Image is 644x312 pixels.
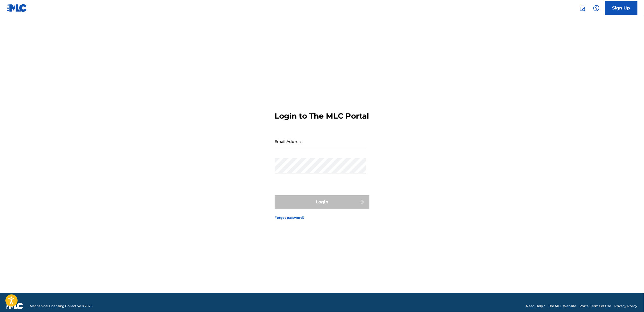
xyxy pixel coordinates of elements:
[526,304,545,308] a: Need Help?
[591,3,602,14] div: Help
[30,304,92,308] span: Mechanical Licensing Collective © 2025
[275,111,369,121] h3: Login to The MLC Portal
[548,304,576,308] a: The MLC Website
[615,304,638,308] a: Privacy Policy
[617,286,644,312] iframe: Chat Widget
[6,4,27,12] img: MLC Logo
[275,215,305,220] a: Forgot password?
[577,3,588,14] a: Public Search
[580,304,611,308] a: Portal Terms of Use
[6,303,23,309] img: logo
[593,5,600,11] img: help
[605,1,638,15] a: Sign Up
[579,5,586,11] img: search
